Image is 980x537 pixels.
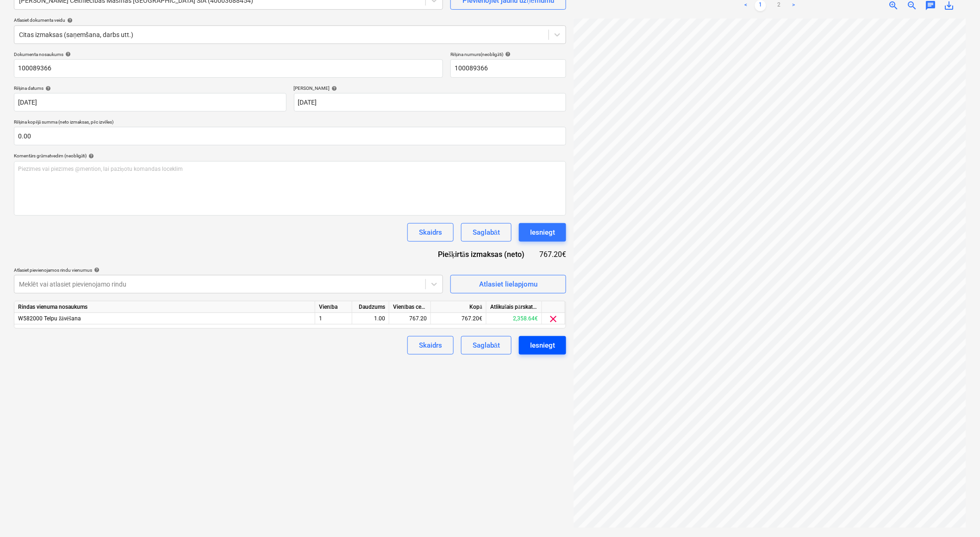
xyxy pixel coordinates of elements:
span: help [44,86,51,91]
div: Vienība [315,301,352,313]
div: Skaidrs [419,226,442,238]
span: help [65,18,73,23]
div: 767.20 [393,313,427,325]
div: Atlikušais pārskatītais budžets [487,301,542,313]
input: Dokumenta nosaukums [14,59,443,78]
div: Atlasiet pievienojamos rindu vienumus [14,267,443,273]
button: Saglabāt [461,223,512,242]
div: 2,358.64€ [487,313,542,325]
div: Vienības cena [389,301,431,313]
div: Iesniegt [530,226,555,238]
span: clear [548,313,559,325]
div: Piešķirtās izmaksas (neto) [431,249,539,260]
div: Daudzums [352,301,389,313]
button: Saglabāt [461,336,512,355]
div: Skaidrs [419,339,442,351]
div: 1.00 [356,313,385,325]
span: help [87,153,94,159]
button: Atlasiet lielapjomu [450,275,566,293]
span: help [503,51,511,57]
span: help [330,86,337,91]
div: Atlasiet dokumenta veidu [14,17,566,23]
input: Rēķina datums nav norādīts [14,93,287,112]
div: Rēķina numurs (neobligāti) [450,51,566,57]
span: help [92,267,100,273]
div: Atlasiet lielapjomu [479,278,537,290]
div: Iesniegt [530,339,555,351]
input: Rēķina numurs [450,59,566,78]
div: [PERSON_NAME] [294,85,567,91]
button: Iesniegt [519,336,566,355]
span: help [63,51,71,57]
button: Skaidrs [407,336,454,355]
div: Rēķina datums [14,85,287,91]
p: Rēķina kopējā summa (neto izmaksas, pēc izvēles) [14,119,566,127]
div: 1 [315,313,352,325]
div: Kopā [431,301,487,313]
div: Rindas vienuma nosaukums [14,301,315,313]
div: Saglabāt [473,226,500,238]
div: Komentārs grāmatvedim (neobligāti) [14,153,566,159]
div: Dokumenta nosaukums [14,51,443,57]
button: Iesniegt [519,223,566,242]
button: Skaidrs [407,223,454,242]
div: 767.20€ [431,313,487,325]
span: W582000 Telpu žāvēšana [18,315,81,322]
iframe: Chat Widget [934,493,980,537]
div: Saglabāt [473,339,500,351]
div: 767.20€ [539,249,566,260]
input: Izpildes datums nav norādīts [294,93,567,112]
input: Rēķina kopējā summa (neto izmaksas, pēc izvēles) [14,127,566,145]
